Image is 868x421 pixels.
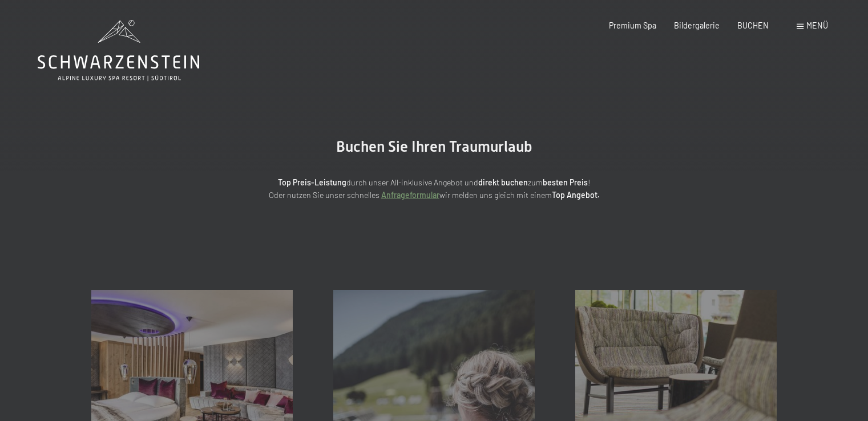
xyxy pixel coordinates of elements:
[543,177,588,187] strong: besten Preis
[381,190,439,200] a: Anfrageformular
[737,21,769,30] a: BUCHEN
[806,21,828,30] span: Menü
[336,138,532,155] span: Buchen Sie Ihren Traumurlaub
[609,21,656,30] a: Premium Spa
[278,177,346,187] strong: Top Preis-Leistung
[183,176,685,202] p: durch unser All-inklusive Angebot und zum ! Oder nutzen Sie unser schnelles wir melden uns gleich...
[674,21,720,30] a: Bildergalerie
[552,190,600,200] strong: Top Angebot.
[478,177,528,187] strong: direkt buchen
